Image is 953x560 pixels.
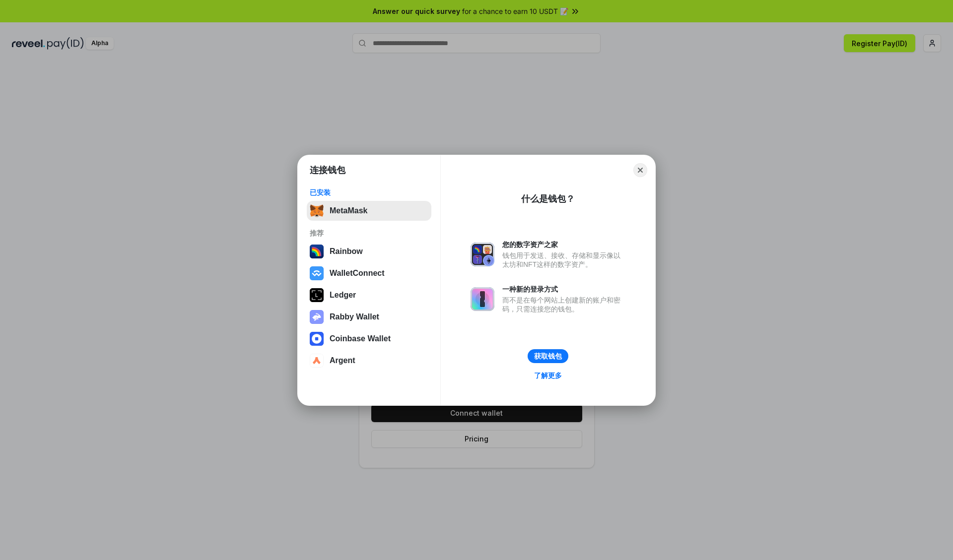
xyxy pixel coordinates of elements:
[471,287,494,311] img: svg+xml,%3Csvg%20xmlns%3D%22http%3A%2F%2Fwww.w3.org%2F2000%2Fsvg%22%20fill%3D%22none%22%20viewBox...
[310,310,324,324] img: svg+xml,%3Csvg%20xmlns%3D%22http%3A%2F%2Fwww.w3.org%2F2000%2Fsvg%22%20fill%3D%22none%22%20viewBox...
[330,291,356,300] div: Ledger
[521,193,575,205] div: 什么是钱包？
[471,243,494,266] img: svg+xml,%3Csvg%20xmlns%3D%22http%3A%2F%2Fwww.w3.org%2F2000%2Fsvg%22%20fill%3D%22none%22%20viewBox...
[310,229,428,238] div: 推荐
[310,188,428,197] div: 已安装
[310,164,345,176] h1: 连接钱包
[330,206,367,215] div: MetaMask
[534,352,562,361] div: 获取钱包
[633,163,647,177] button: Close
[307,201,431,221] button: MetaMask
[534,371,562,380] div: 了解更多
[307,285,431,305] button: Ledger
[307,351,431,371] button: Argent
[330,247,363,256] div: Rainbow
[307,242,431,261] button: Rainbow
[310,332,324,346] img: svg+xml,%3Csvg%20width%3D%2228%22%20height%3D%2228%22%20viewBox%3D%220%200%2028%2028%22%20fill%3D...
[310,266,324,280] img: svg+xml,%3Csvg%20width%3D%2228%22%20height%3D%2228%22%20viewBox%3D%220%200%2028%2028%22%20fill%3D...
[307,263,431,283] button: WalletConnect
[502,240,625,249] div: 您的数字资产之家
[330,356,355,365] div: Argent
[528,369,568,382] a: 了解更多
[310,245,324,258] img: svg+xml,%3Csvg%20width%3D%22120%22%20height%3D%22120%22%20viewBox%3D%220%200%20120%20120%22%20fil...
[307,307,431,327] button: Rabby Wallet
[502,296,625,313] div: 而不是在每个网站上创建新的账户和密码，只需连接您的钱包。
[330,312,379,321] div: Rabby Wallet
[502,251,625,269] div: 钱包用于发送、接收、存储和显示像以太坊和NFT这样的数字资产。
[330,334,391,343] div: Coinbase Wallet
[310,288,324,302] img: svg+xml,%3Csvg%20xmlns%3D%22http%3A%2F%2Fwww.w3.org%2F2000%2Fsvg%22%20width%3D%2228%22%20height%3...
[307,329,431,349] button: Coinbase Wallet
[502,285,625,294] div: 一种新的登录方式
[528,349,568,363] button: 获取钱包
[310,204,324,218] img: svg+xml,%3Csvg%20fill%3D%22none%22%20height%3D%2233%22%20viewBox%3D%220%200%2035%2033%22%20width%...
[310,354,324,368] img: svg+xml,%3Csvg%20width%3D%2228%22%20height%3D%2228%22%20viewBox%3D%220%200%2028%2028%22%20fill%3D...
[330,269,385,278] div: WalletConnect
